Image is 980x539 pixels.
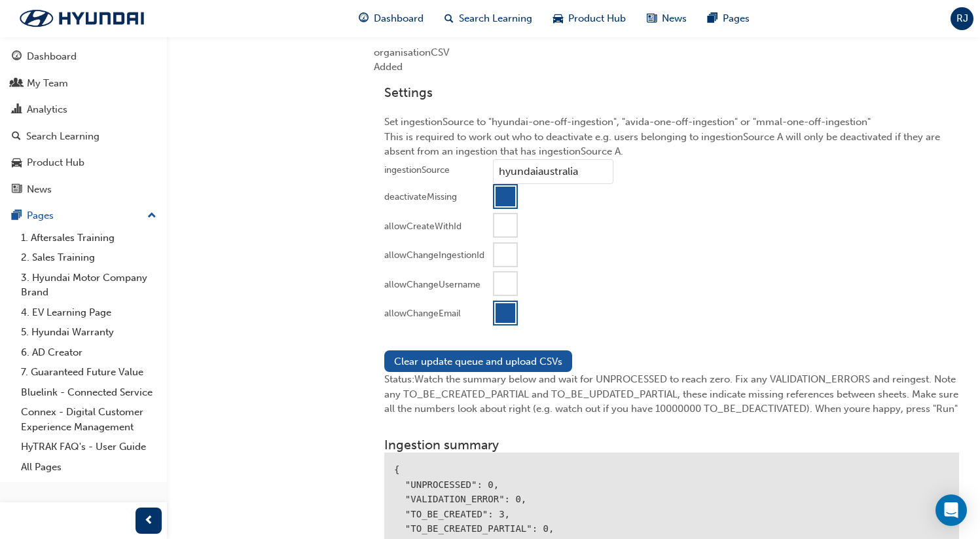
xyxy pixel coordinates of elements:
[723,11,750,26] span: Pages
[5,42,162,204] button: DashboardMy TeamAnalyticsSearch LearningProduct HubNews
[12,131,21,143] span: search-icon
[12,157,22,169] span: car-icon
[27,76,68,91] div: My Team
[5,204,162,228] button: Pages
[12,184,22,196] span: news-icon
[27,155,84,170] div: Product Hub
[27,182,52,197] div: News
[12,210,22,222] span: pages-icon
[384,164,450,177] div: ingestionSource
[384,249,484,262] div: allowChangeIngestionId
[647,10,657,27] span: news-icon
[493,159,613,184] input: ingestionSource
[662,11,687,26] span: News
[374,75,970,341] div: Set ingestionSource to "hyundai-one-off-ingestion", "avida-one-off-ingestion" or "mmal-one-off-in...
[384,85,959,100] h3: Settings
[5,124,162,149] a: Search Learning
[16,303,162,323] a: 4. EV Learning Page
[5,177,162,202] a: News
[697,5,760,32] a: pages-iconPages
[16,228,162,248] a: 1. Aftersales Training
[16,362,162,382] a: 7. Guaranteed Future Value
[7,5,157,32] img: Trak
[384,437,959,453] h3: Ingestion summary
[16,248,162,268] a: 2. Sales Training
[434,5,543,32] a: search-iconSearch Learning
[374,60,970,75] div: Added
[956,11,968,26] span: RJ
[5,98,162,122] a: Analytics
[568,11,626,26] span: Product Hub
[147,208,156,225] span: up-icon
[384,220,462,233] div: allowCreateWithId
[553,10,563,27] span: car-icon
[16,343,162,363] a: 6. AD Creator
[636,5,697,32] a: news-iconNews
[16,402,162,437] a: Connex - Digital Customer Experience Management
[26,129,100,144] div: Search Learning
[27,208,54,223] div: Pages
[459,11,532,26] span: Search Learning
[27,102,67,117] div: Analytics
[16,382,162,403] a: Bluelink - Connected Service
[5,71,162,96] a: My Team
[348,5,434,32] a: guage-iconDashboard
[374,11,424,26] span: Dashboard
[543,5,636,32] a: car-iconProduct Hub
[951,7,973,30] button: RJ
[935,494,967,526] div: Open Intercom Messenger
[12,78,22,90] span: people-icon
[27,49,77,64] div: Dashboard
[708,10,717,27] span: pages-icon
[16,457,162,477] a: All Pages
[445,10,454,27] span: search-icon
[384,191,457,204] div: deactivateMissing
[5,151,162,175] a: Product Hub
[16,322,162,343] a: 5. Hyundai Warranty
[359,10,369,27] span: guage-icon
[5,45,162,69] a: Dashboard
[12,51,22,63] span: guage-icon
[374,35,970,75] div: organisation CSV
[384,278,481,291] div: allowChangeUsername
[384,307,461,320] div: allowChangeEmail
[12,104,22,116] span: chart-icon
[16,268,162,303] a: 3. Hyundai Motor Company Brand
[144,513,154,529] span: prev-icon
[16,437,162,457] a: HyTRAK FAQ's - User Guide
[384,372,959,417] div: Status: Watch the summary below and wait for UNPROCESSED to reach zero. Fix any VALIDATION_ERRORS...
[384,350,572,372] button: Clear update queue and upload CSVs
